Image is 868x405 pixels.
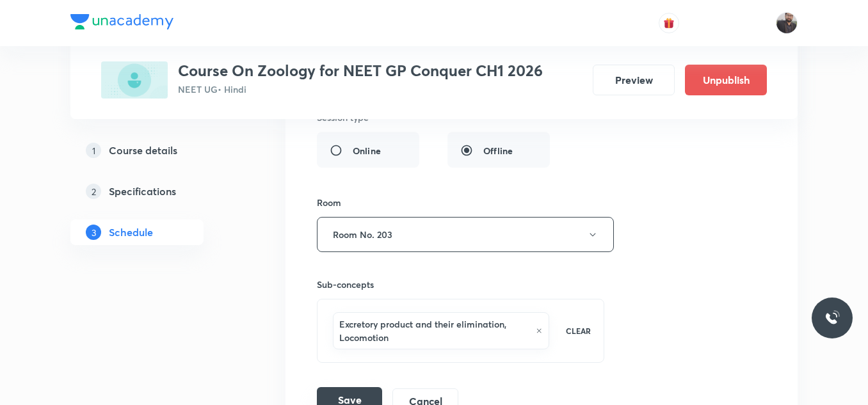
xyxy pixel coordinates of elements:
[178,61,543,80] h3: Course On Zoology for NEET GP Conquer CH1 2026
[70,14,173,33] a: Company Logo
[70,138,245,163] a: 1Course details
[317,217,614,252] button: Room No. 203
[109,184,176,199] h5: Specifications
[593,65,675,95] button: Preview
[824,310,840,326] img: ttu
[663,17,675,29] img: avatar
[109,143,177,158] h5: Course details
[685,65,767,95] button: Unpublish
[101,61,168,99] img: 0119A1D3-4EB9-4AC6-B57C-A7E7CAEC1111_plus.png
[70,14,173,29] img: Company Logo
[776,12,798,34] img: Vishal Choudhary
[317,196,341,209] h6: Room
[70,179,245,204] a: 2Specifications
[178,83,543,96] p: NEET UG • Hindi
[86,184,101,199] p: 2
[659,13,679,33] button: avatar
[86,225,101,240] p: 3
[317,278,604,291] h6: Sub-concepts
[566,325,591,337] p: CLEAR
[339,317,529,344] h6: Excretory product and their elimination, Locomotion
[86,143,101,158] p: 1
[109,225,153,240] h5: Schedule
